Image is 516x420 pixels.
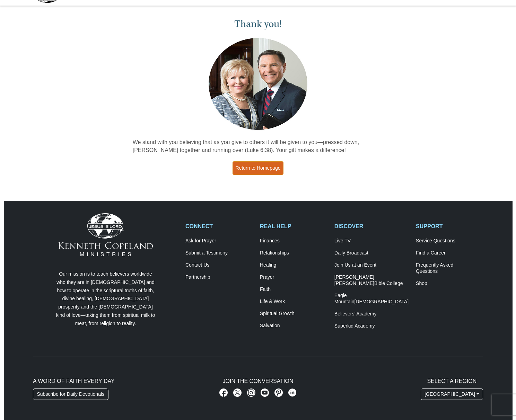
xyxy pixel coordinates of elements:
[207,36,309,132] img: Kenneth and Gloria
[334,323,409,329] a: Superkid Academy
[33,388,108,400] a: Subscribe for Daily Devotionals
[133,18,384,30] h1: Thank you!
[334,223,409,230] h2: DISCOVER
[334,262,409,268] a: Join Us at an Event
[260,311,327,317] a: Spiritual Growth
[185,378,331,384] h2: Join The Conversation
[54,270,157,328] p: Our mission is to teach believers worldwide who they are in [DEMOGRAPHIC_DATA] and how to operate...
[334,250,409,256] a: Daily Broadcast
[421,378,483,384] h2: Select A Region
[260,323,327,329] a: Salvation
[185,274,253,280] a: Partnership
[260,274,327,280] a: Prayer
[374,280,403,286] span: Bible College
[185,250,253,256] a: Submit a Testimony
[33,378,115,384] span: A Word of Faith Every Day
[334,274,409,287] a: [PERSON_NAME] [PERSON_NAME]Bible College
[58,213,153,256] img: Kenneth Copeland Ministries
[334,238,409,244] a: Live TV
[260,238,327,244] a: Finances
[416,262,483,275] a: Frequently AskedQuestions
[334,311,409,317] a: Believers’ Academy
[260,250,327,256] a: Relationships
[416,223,483,230] h2: SUPPORT
[233,161,284,175] a: Return to Homepage
[260,286,327,293] a: Faith
[260,223,327,230] h2: REAL HELP
[185,262,253,268] a: Contact Us
[260,262,327,268] a: Healing
[416,250,483,256] a: Find a Career
[334,293,409,305] a: Eagle Mountain[DEMOGRAPHIC_DATA]
[416,238,483,244] a: Service Questions
[133,138,384,154] p: We stand with you believing that as you give to others it will be given to you—pressed down, [PER...
[260,298,327,305] a: Life & Work
[185,223,253,230] h2: CONNECT
[185,238,253,244] a: Ask for Prayer
[416,280,483,287] a: Shop
[421,388,483,400] button: [GEOGRAPHIC_DATA]
[354,299,409,304] span: [DEMOGRAPHIC_DATA]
